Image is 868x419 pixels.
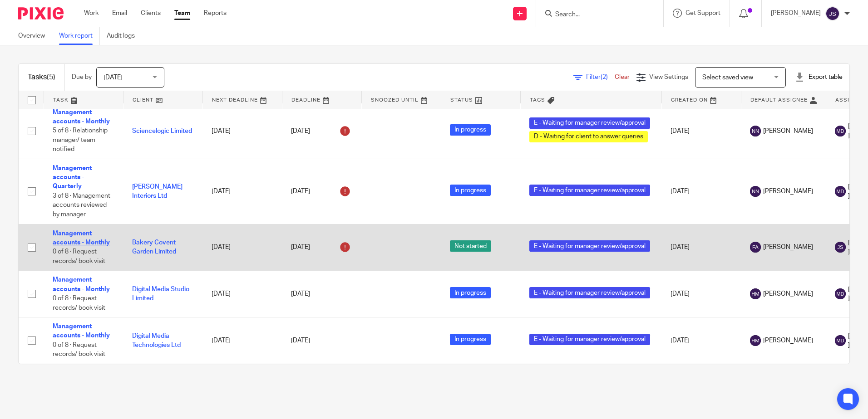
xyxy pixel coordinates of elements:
a: Overview [18,27,52,45]
span: Filter [586,74,615,80]
span: [PERSON_NAME] [763,127,813,136]
span: E - Waiting for manager review/approval [529,240,650,252]
td: [DATE] [661,271,741,317]
span: In progress [450,185,491,196]
a: Sciencelogic Limited [132,128,192,134]
img: svg%3E [825,6,840,21]
img: svg%3E [835,288,846,299]
span: E - Waiting for manager review/approval [529,334,650,345]
td: [DATE] [202,317,282,364]
span: Not started [450,240,491,252]
span: 0 of 8 · Request records/ book visit [53,342,105,358]
input: Search [554,11,636,19]
div: Export table [795,73,843,82]
a: Management accounts - Quarterly [53,165,92,190]
a: [PERSON_NAME] Interiors Ltd [132,184,182,199]
img: svg%3E [750,288,761,299]
img: svg%3E [835,186,846,197]
a: Audit logs [107,27,142,45]
span: View Settings [649,74,688,80]
p: Due by [72,73,92,82]
div: [DATE] [291,184,352,199]
td: [DATE] [661,103,741,159]
a: Email [112,9,127,18]
div: [DATE] [291,124,352,138]
a: Digital Media Technologies Ltd [132,333,181,348]
span: (5) [47,73,55,81]
div: [DATE] [291,336,352,345]
span: [PERSON_NAME] [763,336,813,345]
img: svg%3E [750,335,761,346]
img: svg%3E [750,126,761,136]
span: [PERSON_NAME] [763,289,813,298]
div: [DATE] [291,289,352,298]
span: [PERSON_NAME] [763,187,813,196]
td: [DATE] [202,271,282,317]
span: [PERSON_NAME] [763,243,813,252]
span: Select saved view [702,74,753,81]
img: Pixie [18,7,64,19]
span: 3 of 8 · Management accounts reviewed by manager [53,193,110,218]
a: Digital Media Studio Limited [132,286,189,302]
img: svg%3E [835,335,846,346]
span: 5 of 8 · Relationship manager/ team notified [53,127,108,152]
img: svg%3E [835,126,846,136]
td: [DATE] [202,224,282,271]
h1: Tasks [28,73,55,82]
a: Management accounts - Monthly [53,277,110,292]
p: [PERSON_NAME] [771,9,821,18]
a: Work report [59,27,100,45]
img: svg%3E [750,186,761,197]
a: Clients [141,9,161,18]
span: E - Waiting for manager review/approval [529,117,650,129]
td: [DATE] [661,224,741,271]
span: In progress [450,287,491,298]
span: D - Waiting for client to answer queries [529,131,648,142]
a: Reports [204,9,227,18]
a: Team [174,9,190,18]
a: Work [84,9,99,18]
span: E - Waiting for manager review/approval [529,287,650,298]
span: In progress [450,124,491,136]
span: [DATE] [104,74,123,81]
span: In progress [450,334,491,345]
img: svg%3E [835,242,846,253]
span: Get Support [686,10,720,16]
div: [DATE] [291,240,352,254]
td: [DATE] [202,103,282,159]
a: Clear [615,74,630,80]
span: 0 of 8 · Request records/ book visit [53,295,105,311]
span: 0 of 8 · Request records/ book visit [53,248,105,264]
td: [DATE] [202,159,282,224]
td: [DATE] [661,159,741,224]
td: [DATE] [661,317,741,364]
span: Tags [530,97,545,102]
a: Bakery Covent Garden Limited [132,239,176,255]
a: Management accounts - Monthly [53,230,110,246]
span: (2) [601,74,608,80]
img: svg%3E [750,242,761,253]
span: E - Waiting for manager review/approval [529,185,650,196]
a: Management accounts - Monthly [53,323,110,339]
a: Management accounts - Monthly [53,109,110,125]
